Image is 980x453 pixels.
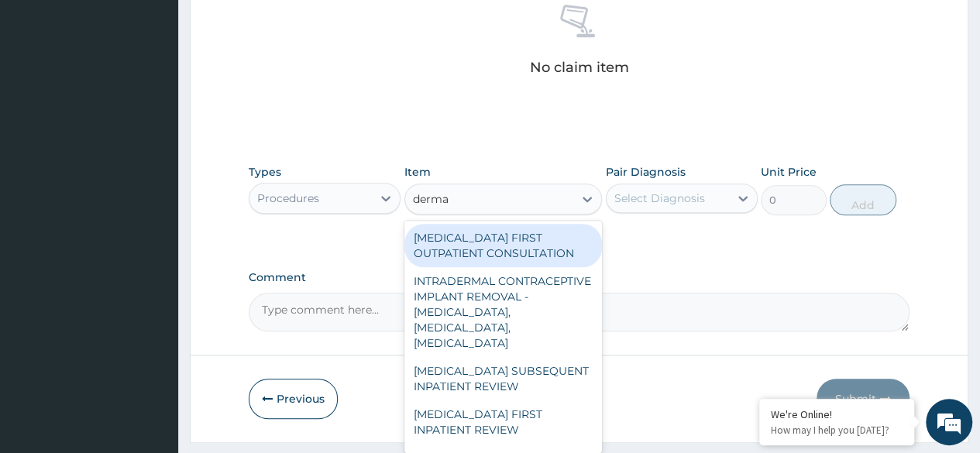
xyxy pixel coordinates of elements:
[404,357,603,400] div: [MEDICAL_DATA] SUBSEQUENT INPATIENT REVIEW
[771,424,903,437] p: How may I help you today?
[8,294,295,348] textarea: Type your message and hit 'Enter'
[404,224,603,267] div: [MEDICAL_DATA] FIRST OUTPATIENT CONSULTATION
[761,164,817,180] label: Unit Price
[254,8,291,45] div: Minimize live chat window
[404,164,431,180] label: Item
[249,379,338,419] button: Previous
[90,131,214,287] span: We're online!
[249,271,910,284] label: Comment
[404,267,603,357] div: INTRADERMAL CONTRACEPTIVE IMPLANT REMOVAL - [MEDICAL_DATA], [MEDICAL_DATA], [MEDICAL_DATA]
[529,60,628,75] p: No claim item
[614,190,705,206] div: Select Diagnosis
[404,400,603,444] div: [MEDICAL_DATA] FIRST INPATIENT REVIEW
[29,77,63,116] img: d_794563401_company_1708531726252_794563401
[257,190,319,206] div: Procedures
[81,87,260,107] div: Chat with us now
[771,407,903,421] div: We're Online!
[606,164,686,180] label: Pair Diagnosis
[817,379,910,419] button: Submit
[830,184,896,215] button: Add
[249,166,281,179] label: Types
